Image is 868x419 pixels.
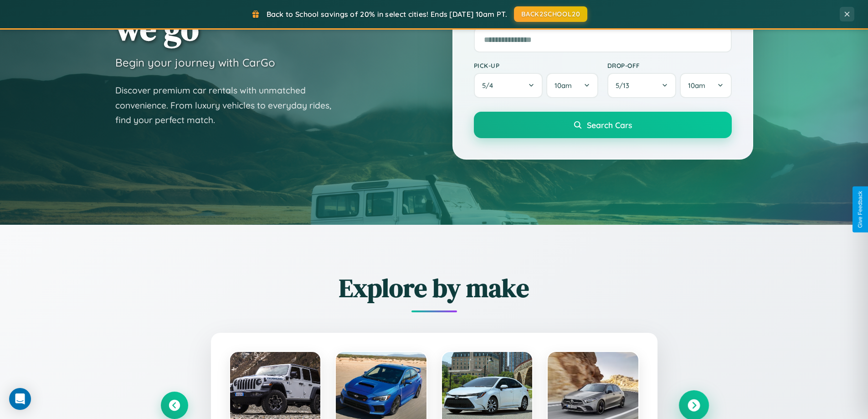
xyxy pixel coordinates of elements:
label: Pick-up [474,62,598,69]
button: BACK2SCHOOL20 [514,6,587,22]
div: Open Intercom Messenger [9,388,31,410]
span: Back to School savings of 20% in select cities! Ends [DATE] 10am PT. [267,10,507,19]
span: 5 / 13 [616,81,634,90]
button: Search Cars [474,112,732,138]
span: Search Cars [587,120,632,130]
button: 5/4 [474,73,543,98]
h3: Begin your journey with CarGo [115,56,275,69]
p: Discover premium car rentals with unmatched convenience. From luxury vehicles to everyday rides, ... [115,83,343,128]
div: Give Feedback [857,191,863,228]
span: 10am [688,81,705,90]
span: 5 / 4 [482,81,498,90]
button: 5/13 [607,73,677,98]
button: 10am [546,73,598,98]
span: 10am [555,81,572,90]
label: Drop-off [607,62,732,69]
h2: Explore by make [161,270,708,305]
button: 10am [680,73,731,98]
